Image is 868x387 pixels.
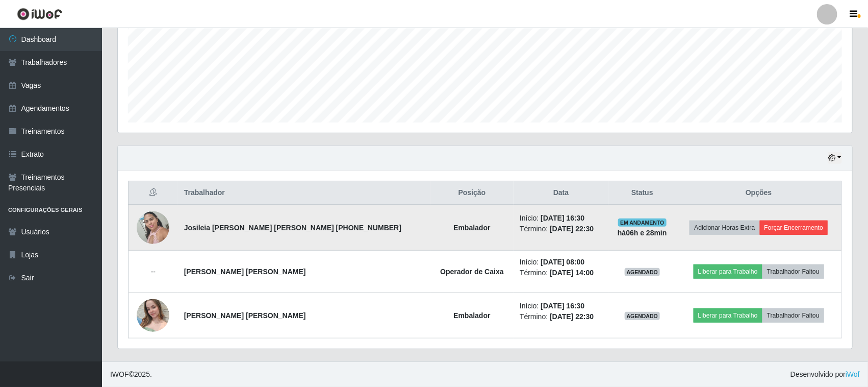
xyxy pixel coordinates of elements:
time: [DATE] 16:30 [541,302,584,310]
th: Posição [430,181,514,205]
button: Forçar Encerramento [760,221,828,235]
strong: Embalador [453,224,490,232]
li: Início: [520,257,602,268]
span: Desenvolvido por [790,369,860,380]
img: CoreUI Logo [17,8,62,20]
strong: [PERSON_NAME] [PERSON_NAME] [184,268,306,276]
time: [DATE] 14:00 [550,269,594,277]
strong: Josileia [PERSON_NAME] [PERSON_NAME] [PHONE_NUMBER] [184,224,401,232]
span: AGENDADO [625,268,660,276]
img: 1702328329487.jpeg [137,206,169,249]
strong: Embalador [453,311,490,320]
li: Término: [520,268,602,278]
th: Trabalhador [178,181,430,205]
span: © 2025 . [110,369,152,380]
time: [DATE] 16:30 [541,214,584,222]
td: -- [129,251,178,293]
button: Trabalhador Faltou [762,264,824,279]
a: iWof [846,370,860,378]
time: [DATE] 08:00 [541,258,584,266]
img: 1743980608133.jpeg [137,294,169,337]
strong: há 06 h e 28 min [618,229,667,237]
time: [DATE] 22:30 [550,225,594,233]
th: Data [514,181,608,205]
span: AGENDADO [625,312,660,320]
li: Término: [520,224,602,234]
li: Início: [520,301,602,311]
strong: [PERSON_NAME] [PERSON_NAME] [184,311,306,320]
th: Opções [676,181,842,205]
time: [DATE] 22:30 [550,312,594,321]
button: Liberar para Trabalho [694,308,762,323]
span: IWOF [110,370,129,378]
button: Trabalhador Faltou [762,308,824,323]
button: Liberar para Trabalho [694,264,762,279]
li: Início: [520,213,602,224]
strong: Operador de Caixa [440,268,504,276]
li: Término: [520,311,602,322]
th: Status [608,181,676,205]
button: Adicionar Horas Extra [690,221,759,235]
span: EM ANDAMENTO [618,219,667,227]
